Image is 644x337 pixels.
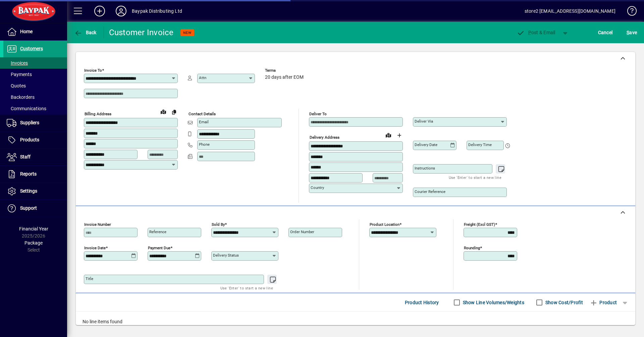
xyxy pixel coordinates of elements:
span: Home [20,29,33,34]
button: Cancel [596,26,614,39]
mat-label: Freight (excl GST) [464,222,495,227]
button: Add [89,5,110,17]
a: Reports [3,166,67,183]
span: Suppliers [20,120,39,125]
app-page-header-button: Back [67,26,104,39]
a: Backorders [3,91,67,103]
div: Customer Invoice [109,27,174,38]
mat-label: Courier Reference [415,189,445,194]
span: Quotes [7,83,26,88]
span: Package [24,240,43,246]
mat-label: Delivery status [213,253,239,258]
span: Customers [20,46,43,51]
span: Support [20,205,37,211]
button: Back [72,26,98,39]
mat-label: Phone [199,142,210,147]
span: Communications [7,106,46,111]
span: Product [590,297,617,308]
span: Cancel [598,27,613,38]
a: Payments [3,69,67,80]
mat-label: Rounding [464,246,480,250]
a: Quotes [3,80,67,91]
a: Communications [3,103,67,114]
button: Product [586,296,620,309]
span: Reports [20,171,37,177]
mat-label: Sold by [212,222,225,227]
a: Invoices [3,57,67,69]
a: View on map [158,106,169,117]
span: ave [627,27,637,38]
span: Products [20,137,39,142]
mat-label: Invoice number [84,222,111,227]
span: Invoices [7,60,28,66]
span: Terms [265,68,305,73]
div: No line items found [76,312,635,332]
mat-label: Deliver via [415,119,433,124]
mat-label: Deliver To [309,112,327,116]
mat-label: Invoice date [84,246,106,250]
div: Baypak Distributing Ltd [132,6,182,16]
span: Staff [20,154,31,159]
span: Payments [7,72,32,77]
span: Settings [20,188,37,194]
mat-hint: Use 'Enter' to start a new line [220,284,273,292]
span: S [627,30,629,35]
mat-label: Product location [370,222,399,227]
span: Backorders [7,94,35,100]
a: Knowledge Base [622,1,636,23]
mat-hint: Use 'Enter' to start a new line [449,174,501,181]
a: Home [3,23,67,40]
button: Post & Email [513,26,559,39]
mat-label: Instructions [415,166,435,171]
span: 20 days after EOM [265,75,304,80]
span: Financial Year [19,226,48,231]
a: Settings [3,183,67,200]
button: Product History [402,296,442,309]
span: P [528,30,531,35]
mat-label: Email [199,120,209,124]
button: Choose address [394,130,405,141]
a: View on map [383,130,394,140]
button: Profile [110,5,132,17]
label: Show Line Volumes/Weights [462,299,524,306]
span: Back [74,30,97,35]
button: Copy to Delivery address [169,107,179,117]
a: Suppliers [3,115,67,131]
label: Show Cost/Profit [544,299,583,306]
mat-label: Attn [199,75,206,80]
div: store2 [EMAIL_ADDRESS][DOMAIN_NAME] [525,6,615,16]
span: Product History [405,297,439,308]
a: Support [3,200,67,217]
mat-label: Country [311,185,324,190]
mat-label: Payment due [148,246,170,250]
span: NEW [183,30,192,35]
a: Staff [3,149,67,165]
mat-label: Reference [149,229,166,234]
a: Products [3,132,67,148]
mat-label: Delivery date [415,142,437,147]
mat-label: Invoice To [84,68,102,73]
mat-label: Delivery time [468,142,492,147]
mat-label: Title [86,276,93,281]
span: ost & Email [517,30,555,35]
button: Save [625,26,639,39]
mat-label: Order number [290,229,314,234]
